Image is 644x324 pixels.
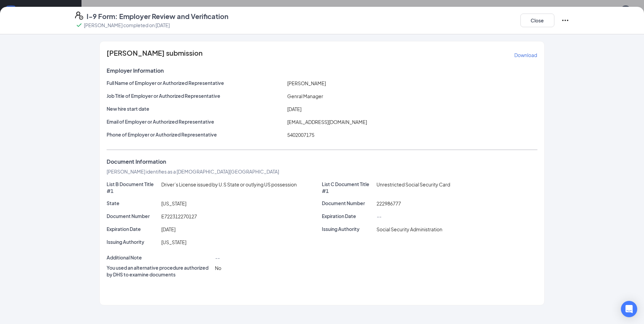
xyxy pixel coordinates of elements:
[322,181,374,194] p: List C Document Title #1
[107,158,166,165] span: Document Information
[75,12,83,20] svg: FormI9EVerifyIcon
[621,301,637,317] div: Open Intercom Messenger
[215,265,221,271] span: No
[107,105,284,112] p: New hire start date
[107,226,159,232] p: Expiration Date
[107,254,212,261] p: Additional Note
[376,200,401,206] span: 222986777
[287,132,314,138] span: 5402007175
[161,239,186,245] span: [US_STATE]
[107,181,159,194] p: List B Document Title #1
[376,226,442,232] span: Social Security Administration
[376,213,381,219] span: --
[514,52,537,58] p: Download
[161,213,197,219] span: E722312270127
[75,21,83,29] svg: Checkmark
[107,50,203,60] span: [PERSON_NAME] submission
[561,16,569,24] svg: Ellipses
[161,200,186,206] span: [US_STATE]
[287,80,326,86] span: [PERSON_NAME]
[87,12,228,21] h4: I-9 Form: Employer Review and Verification
[161,226,176,232] span: [DATE]
[84,22,170,29] p: [PERSON_NAME] completed on [DATE]
[287,119,367,125] span: [EMAIL_ADDRESS][DOMAIN_NAME]
[322,200,374,206] p: Document Number
[107,213,159,219] p: Document Number
[287,106,301,112] span: [DATE]
[107,238,159,245] p: Issuing Authority
[107,131,284,138] p: Phone of Employer or Authorized Representative
[107,79,284,86] p: Full Name of Employer or Authorized Representative
[287,93,323,99] span: Genral Manager
[520,14,554,27] button: Close
[322,226,374,232] p: Issuing Authority
[215,255,220,261] span: --
[376,181,450,187] span: Unrestricted Social Security Card
[107,92,284,99] p: Job Title of Employer or Authorized Representative
[514,50,537,60] button: Download
[107,118,284,125] p: Email of Employer or Authorized Representative
[322,213,374,219] p: Expiration Date
[107,200,159,206] p: State
[107,264,212,278] p: You used an alternative procedure authorized by DHS to examine documents
[107,67,164,74] span: Employer Information
[161,181,297,187] span: Driver’s License issued by U.S State or outlying US possession
[107,168,279,175] span: [PERSON_NAME] identifies as a [DEMOGRAPHIC_DATA][GEOGRAPHIC_DATA]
